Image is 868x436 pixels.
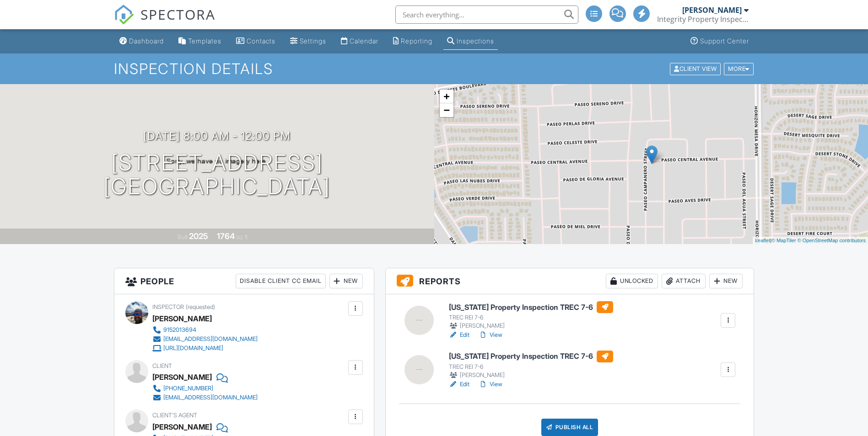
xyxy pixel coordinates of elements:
a: [PERSON_NAME] [152,420,212,434]
div: Dashboard [129,37,164,45]
div: | [753,237,868,245]
div: Disable Client CC Email [236,274,326,288]
a: [US_STATE] Property Inspection TREC 7-6 TREC REI 7-6 [PERSON_NAME] [449,301,613,330]
div: Publish All [541,419,598,436]
div: Integrity Property Inspections [657,15,749,24]
div: Templates [188,37,221,45]
a: [US_STATE] Property Inspection TREC 7-6 TREC REI 7-6 [PERSON_NAME] [449,351,613,380]
input: Search everything... [395,5,578,24]
a: View [479,380,502,389]
div: Inspections [457,37,494,45]
div: Unlocked [606,274,658,288]
a: 9152013694 [152,325,258,335]
span: Client's Agent [152,412,197,419]
div: [EMAIL_ADDRESS][DOMAIN_NAME] [163,394,258,401]
a: Templates [175,33,225,50]
div: [PERSON_NAME] [152,312,212,325]
div: Reporting [401,37,432,45]
h3: People [114,268,374,294]
div: More [724,63,754,75]
div: [PHONE_NUMBER] [163,385,213,392]
a: Contacts [232,33,279,50]
div: Client View [670,63,721,75]
div: [PERSON_NAME] [152,370,212,384]
a: Inspections [443,33,498,50]
a: [EMAIL_ADDRESS][DOMAIN_NAME] [152,393,258,402]
a: Zoom out [440,103,453,117]
a: [URL][DOMAIN_NAME] [152,344,258,353]
div: [EMAIL_ADDRESS][DOMAIN_NAME] [163,335,258,343]
div: New [709,274,743,288]
div: Attach [662,274,706,288]
a: SPECTORA [114,12,216,32]
div: [PERSON_NAME] [449,321,613,330]
div: Calendar [350,37,378,45]
a: © OpenStreetMap contributors [798,238,866,243]
a: Settings [286,33,330,50]
span: Inspector [152,303,184,310]
a: © MapTiler [771,238,796,243]
a: Calendar [337,33,382,50]
div: TREC REI 7-6 [449,314,613,321]
h3: Reports [386,268,754,294]
a: Dashboard [116,33,167,50]
span: SPECTORA [140,5,216,24]
h6: [US_STATE] Property Inspection TREC 7-6 [449,301,613,313]
a: Leaflet [755,238,770,243]
div: [PERSON_NAME] [449,371,613,380]
div: [PERSON_NAME] [682,5,742,15]
a: View [479,330,502,340]
h1: Inspection Details [114,61,755,77]
div: [URL][DOMAIN_NAME] [163,345,223,352]
span: sq. ft. [236,234,249,240]
div: Settings [300,37,326,45]
span: Built [178,234,188,240]
a: [EMAIL_ADDRESS][DOMAIN_NAME] [152,335,258,344]
div: 2025 [189,231,208,241]
span: Client [152,362,172,369]
h3: [DATE] 8:00 am - 12:00 pm [143,130,291,142]
h6: [US_STATE] Property Inspection TREC 7-6 [449,351,613,362]
a: Edit [449,330,469,340]
div: New [329,274,363,288]
div: Support Center [700,37,749,45]
div: 1764 [217,231,235,241]
div: 9152013694 [163,326,196,334]
h1: [STREET_ADDRESS] [GEOGRAPHIC_DATA] [103,151,330,199]
a: Support Center [687,33,753,50]
div: TREC REI 7-6 [449,363,613,371]
a: [PHONE_NUMBER] [152,384,258,393]
span: (requested) [186,303,215,310]
a: Edit [449,380,469,389]
img: The Best Home Inspection Software - Spectora [114,5,134,25]
a: Reporting [389,33,436,50]
a: Zoom in [440,90,453,103]
a: Client View [669,65,723,72]
div: Contacts [247,37,275,45]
